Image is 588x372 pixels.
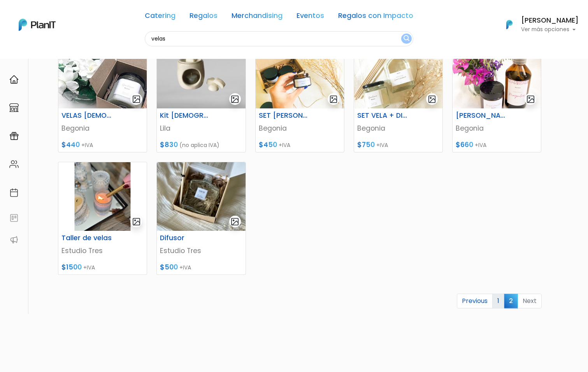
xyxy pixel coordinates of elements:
a: Merchandising [232,12,283,22]
img: thumb_IMG_7954.jpeg [157,162,245,231]
h6: [PERSON_NAME] [521,17,579,24]
p: Lila [160,123,242,133]
span: 2 [504,294,518,308]
img: thumb_IMG-3409-jpg.JPG [256,40,344,108]
a: 1 [492,294,504,308]
a: Catering [145,12,176,22]
h6: Kit [DEMOGRAPHIC_DATA] [155,112,216,120]
a: gallery-light SET VELA + DIFFUSER Begonia $750 +IVA [354,39,443,152]
span: +IVA [376,141,388,149]
img: marketplace-4ceaa7011d94191e9ded77b95e3339b90024bf715f7c57f8cf31f2d8c509eaba.svg [9,103,19,112]
div: ¿Necesitás ayuda? [40,7,112,23]
span: +IVA [83,264,95,271]
span: (no aplica IVA) [179,141,219,149]
h6: SET [PERSON_NAME] 3 DESEOS [254,112,315,120]
p: Begonia [259,123,341,133]
p: Estudio Tres [160,246,242,256]
a: Regalos con Impacto [338,12,413,22]
p: Begonia [61,123,144,133]
a: gallery-light [PERSON_NAME] + HOME SPRAY Begonia $660 +IVA [452,39,541,152]
span: +IVA [81,141,93,149]
span: $830 [160,140,178,149]
a: Regalos [190,12,218,22]
span: $500 [160,262,178,272]
img: gallery-light [329,95,338,104]
p: Estudio Tres [61,246,144,256]
a: gallery-light Kit [DEMOGRAPHIC_DATA] Lila $830 (no aplica IVA) [156,39,246,152]
img: partners-52edf745621dab592f3b2c58e3bca9d71375a7ef29c3b500c9f145b62cc070d4.svg [9,235,19,244]
img: PlanIt Logo [19,19,56,31]
a: gallery-light VELAS [DEMOGRAPHIC_DATA] PERSONALIZADAS Begonia $440 +IVA [58,39,147,152]
img: people-662611757002400ad9ed0e3c099ab2801c6687ba6c219adb57efc949bc21e19d.svg [9,159,19,169]
span: $660 [456,140,473,149]
img: calendar-87d922413cdce8b2cf7b7f5f62616a5cf9e4887200fb71536465627b3292af00.svg [9,188,19,197]
button: PlanIt Logo [PERSON_NAME] Ver más opciones [496,14,579,35]
span: +IVA [475,141,486,149]
h6: Taller de velas [57,234,118,242]
img: home-e721727adea9d79c4d83392d1f703f7f8bce08238fde08b1acbfd93340b81755.svg [9,75,19,84]
img: thumb_IMG-1290.JPG [354,40,442,108]
span: +IVA [279,141,290,149]
img: gallery-light [132,217,141,226]
img: gallery-light [526,95,535,104]
h6: [PERSON_NAME] + HOME SPRAY [451,112,512,120]
h6: VELAS [DEMOGRAPHIC_DATA] PERSONALIZADAS [57,112,118,120]
img: PlanIt Logo [501,16,518,33]
span: $440 [61,140,80,149]
img: gallery-light [230,217,239,226]
img: thumb_IMG-0507.JPG [453,40,541,108]
a: gallery-light SET [PERSON_NAME] 3 DESEOS Begonia $450 +IVA [255,39,344,152]
img: gallery-light [230,95,239,104]
img: thumb_WhatsApp_Image_2024-02-20_at_12.55.46.jpg [58,162,147,231]
span: $450 [259,140,277,149]
p: Begonia [456,123,538,133]
img: feedback-78b5a0c8f98aac82b08bfc38622c3050aee476f2c9584af64705fc4e61158814.svg [9,213,19,223]
img: thumb_WhatsApp_Image_2023-11-07_at_10.41-PhotoRoom__1_.png [157,40,245,108]
img: gallery-light [428,95,437,104]
input: Buscá regalos, desayunos, y más [145,31,413,46]
a: gallery-light Difusor Estudio Tres $500 +IVA [156,162,246,275]
img: search_button-432b6d5273f82d61273b3651a40e1bd1b912527efae98b1b7a1b2c0702e16a8d.svg [404,35,409,43]
a: gallery-light Taller de velas Estudio Tres $1500 +IVA [58,162,147,275]
span: $750 [357,140,375,149]
a: Eventos [297,12,324,22]
a: Previous [457,294,493,308]
span: $1500 [61,262,82,272]
img: gallery-light [132,95,141,104]
span: +IVA [179,264,191,271]
p: Ver más opciones [521,27,579,32]
img: thumb_BEGONIA.jpeg [58,40,147,108]
img: campaigns-02234683943229c281be62815700db0a1741e53638e28bf9629b52c665b00959.svg [9,131,19,141]
h6: Difusor [155,234,216,242]
p: Begonia [357,123,439,133]
h6: SET VELA + DIFFUSER [353,112,414,120]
